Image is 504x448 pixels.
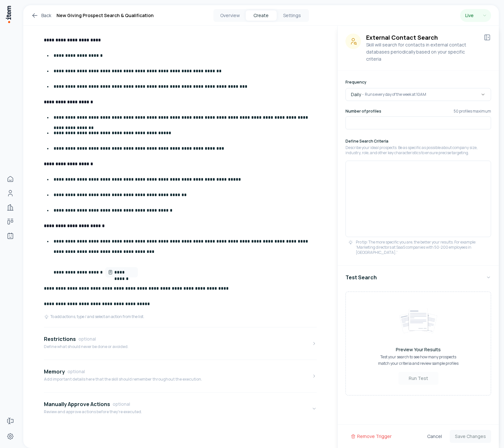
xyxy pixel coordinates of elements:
p: Describe your ideal prospects. Be as specific as possible about company size, industry, role, and... [345,145,491,155]
a: People [4,187,17,200]
a: Home [4,173,17,185]
a: Settings [4,430,17,443]
label: Number of profiles [345,109,381,114]
h4: Test Search [345,274,377,281]
div: To add actions, type / and select an action from the list. [44,314,144,319]
h4: Memory [44,368,65,375]
p: Define what should never be done or avoided. [44,344,129,349]
div: Test Search [345,286,491,401]
p: Pro tip: The more specific you are, the better your results. For example: 'Marketing directors at... [356,240,489,255]
span: optional [67,368,85,375]
button: MemoryoptionalAdd important details here that the skill should remember throughout the execution. [44,363,317,390]
p: Add important details here that the skill should remember throughout the execution. [44,377,202,382]
a: Back [31,12,51,19]
a: Forms [4,414,17,427]
button: RestrictionsoptionalDefine what should never be done or avoided. [44,330,317,357]
label: Frequency [345,79,366,85]
img: Preview Results [391,302,446,339]
span: optional [78,336,96,342]
button: Cancel [422,430,447,443]
span: optional [113,401,130,407]
button: Overview [215,10,246,21]
p: Skill will search for contacts in external contact databases periodically based on your specific ... [366,41,478,63]
p: Test your search to see how many prospects match your criteria and review sample profiles [372,354,465,367]
h3: External Contact Search [366,34,478,41]
img: Item Brain Logo [5,5,12,24]
h1: New Giving Prospect Search & Qualification [57,12,154,19]
a: Agents [4,229,17,242]
button: Remove Trigger [345,430,397,443]
button: Test Search [345,268,491,286]
p: Review and approve actions before they're executed. [44,409,142,414]
a: Deals [4,215,17,228]
h4: Restrictions [44,335,76,343]
p: 50 profiles maximum [454,109,491,114]
h4: Manually Approve Actions [44,400,110,408]
h6: Define Search Criteria [345,138,491,144]
div: Manually Approve ActionsoptionalReview and approve actions before they're executed. [44,422,317,427]
button: Settings [277,10,308,21]
button: Create [246,10,277,21]
a: Companies [4,201,17,214]
button: Manually Approve ActionsoptionalReview and approve actions before they're executed. [44,395,317,422]
h5: Preview Your Results [372,346,465,353]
